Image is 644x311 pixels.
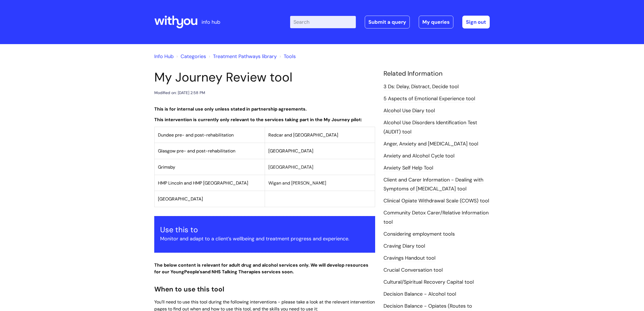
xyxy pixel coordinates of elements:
a: Cravings Handout tool [383,255,435,262]
div: Modified on: [DATE] 2:58 PM [154,89,205,96]
a: Treatment Pathways library [213,53,277,60]
span: [GEOGRAPHIC_DATA] [268,164,313,170]
input: Search [290,16,356,28]
a: Alcohol Use Disorders Identification Test (AUDIT) tool [383,119,477,135]
a: My queries [419,16,453,28]
a: Community Detox Carer/Relative Information tool [383,209,489,226]
a: Client and Carer Information - Dealing with Symptoms of [MEDICAL_DATA] tool [383,176,483,193]
a: Tools [284,53,296,60]
a: Clinical Opiate Withdrawal Scale (COWS) tool [383,197,489,205]
li: Tools [278,52,296,61]
strong: The below content is relevant for adult drug and alcohol services only. We will develop resources... [154,262,368,275]
span: When to use this tool [154,285,224,293]
strong: This intervention is currently only relevant to the services taking part in the My Journey pilot: [154,117,362,123]
h4: Related Information [383,70,490,78]
a: Submit a query [365,16,410,28]
span: Dundee pre- and post-rehabilitation [158,132,234,138]
a: Cultural/Spiritual Recovery Capital tool [383,279,474,286]
p: info hub [202,18,220,27]
p: Monitor and adapt to a client’s wellbeing and treatment progress and experience. [160,234,369,243]
span: [GEOGRAPHIC_DATA] [268,148,313,154]
a: Decision Balance - Alcohol tool [383,291,456,298]
a: Alcohol Use Diary tool [383,107,435,114]
a: Anxiety and Alcohol Cycle tool [383,152,454,160]
h3: Use this to [160,225,369,234]
li: Solution home [175,52,206,61]
strong: This is for internal use only unless stated in partnership agreements. [154,106,307,112]
a: Info Hub [154,53,174,60]
span: Wigan and [PERSON_NAME] [268,180,326,186]
li: Treatment Pathways library [207,52,277,61]
span: Grimsby [158,164,175,170]
a: Sign out [462,16,490,28]
strong: People's [184,269,202,275]
a: Categories [181,53,206,60]
a: Craving Diary tool [383,243,425,250]
span: HMP Lincoln and HMP [GEOGRAPHIC_DATA] [158,180,248,186]
span: Glasgow pre- and post-rehabilitation [158,148,235,154]
div: | - [290,16,490,28]
span: Redcar and [GEOGRAPHIC_DATA] [268,132,338,138]
span: [GEOGRAPHIC_DATA] [158,196,203,202]
a: 5 Aspects of Emotional Experience tool [383,95,475,102]
a: Anxiety Self Help Tool [383,164,433,172]
a: Crucial Conversation tool [383,267,443,274]
a: Anger, Anxiety and [MEDICAL_DATA] tool [383,140,478,148]
h1: My Journey Review tool [154,70,375,85]
a: Considering employment tools [383,231,455,238]
a: 3 Ds: Delay, Distract, Decide tool [383,83,459,90]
